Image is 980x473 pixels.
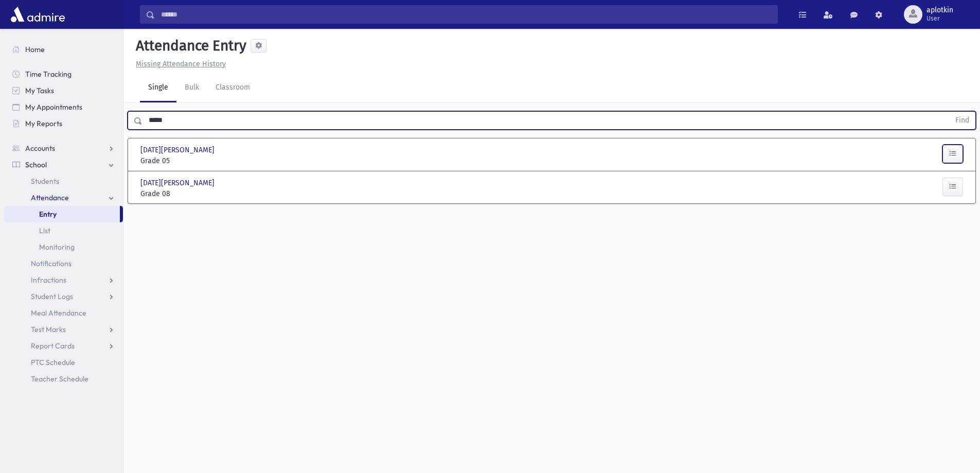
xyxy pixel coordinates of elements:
[207,74,258,102] a: Classroom
[4,82,123,99] a: My Tasks
[140,145,217,155] span: [DATE][PERSON_NAME]
[4,99,123,115] a: My Appointments
[31,341,75,351] span: Report Cards
[132,37,246,55] h5: Attendance Entry
[25,119,62,128] span: My Reports
[8,4,67,25] img: AdmirePro
[155,5,777,24] input: Search
[4,305,123,321] a: Meal Attendance
[4,354,123,371] a: PTC Schedule
[140,74,176,102] a: Single
[4,321,123,338] a: Test Marks
[39,242,75,252] span: Monitoring
[949,112,975,129] button: Find
[4,156,123,173] a: School
[4,222,123,239] a: List
[31,275,66,285] span: Infractions
[926,6,953,14] span: aplotkin
[4,272,123,288] a: Infractions
[4,173,123,189] a: Students
[31,193,69,202] span: Attendance
[4,206,120,222] a: Entry
[140,155,269,166] span: Grade 05
[136,60,226,68] u: Missing Attendance History
[25,45,45,54] span: Home
[31,325,66,334] span: Test Marks
[31,308,86,318] span: Meal Attendance
[140,178,217,188] span: [DATE][PERSON_NAME]
[4,115,123,132] a: My Reports
[4,189,123,206] a: Attendance
[4,41,123,58] a: Home
[39,209,57,219] span: Entry
[31,177,59,186] span: Students
[4,239,123,255] a: Monitoring
[132,60,226,68] a: Missing Attendance History
[4,140,123,156] a: Accounts
[4,338,123,354] a: Report Cards
[4,255,123,272] a: Notifications
[25,144,55,153] span: Accounts
[31,374,88,383] span: Teacher Schedule
[25,102,82,112] span: My Appointments
[39,226,50,235] span: List
[4,371,123,387] a: Teacher Schedule
[140,188,269,199] span: Grade 08
[25,86,54,95] span: My Tasks
[176,74,207,102] a: Bulk
[25,160,47,169] span: School
[926,14,953,23] span: User
[31,292,73,301] span: Student Logs
[4,288,123,305] a: Student Logs
[31,358,75,367] span: PTC Schedule
[4,66,123,82] a: Time Tracking
[31,259,72,268] span: Notifications
[25,69,72,79] span: Time Tracking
